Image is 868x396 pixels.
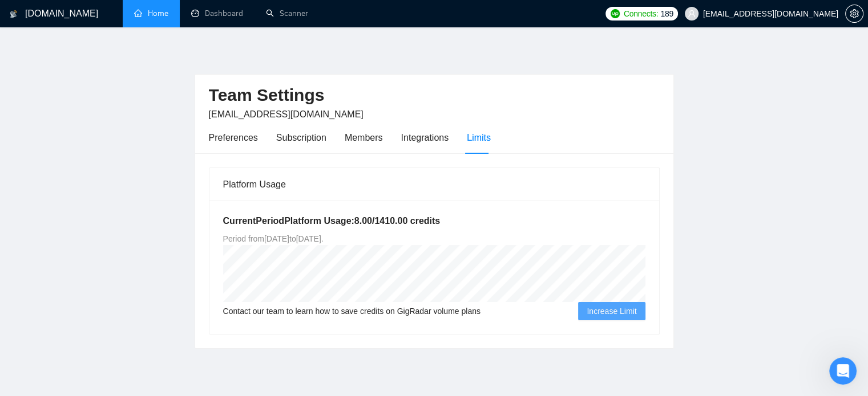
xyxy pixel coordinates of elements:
img: logo [10,5,18,23]
span: setting [846,9,863,18]
div: Mariia [41,93,65,105]
span: Повідомлення [81,320,147,328]
span: user [688,10,696,18]
a: dashboardDashboard [191,9,243,18]
button: Повідомлення [76,291,152,337]
iframe: To enrich screen reader interactions, please activate Accessibility in Grammarly extension settings [829,357,857,385]
div: Preferences [209,130,258,145]
button: Increase Limit [578,302,645,320]
div: • 2 дн. тому [67,178,116,190]
img: Profile image for Mariia [13,40,36,63]
a: setting [845,9,863,18]
div: • 2 дн. тому [67,136,116,148]
span: 189 [660,7,673,20]
h5: Current Period Platform Usage: 8.00 / 1410.00 credits [223,214,645,228]
img: Profile image for Mariia [13,166,36,189]
div: Limits [467,130,491,145]
div: Platform Usage [223,168,645,201]
span: Головна [21,320,55,328]
div: Subscription [276,130,326,145]
button: Допомога [152,291,228,337]
div: Members [345,130,383,145]
div: Integrations [401,130,449,145]
div: • 2 дн. тому [67,93,116,105]
span: Increase Limit [587,305,636,317]
img: Profile image for Mariia [13,124,36,147]
h2: Team Settings [209,84,660,107]
span: Contact our team to learn how to save credits on GigRadar volume plans [223,305,481,317]
a: homeHome [134,9,168,18]
span: Connects: [624,7,658,20]
span: Допомога [169,320,211,328]
span: Period from [DATE] to [DATE] . [223,234,324,243]
div: Закрити [200,5,221,25]
button: Напишіть нам повідомлення [30,236,199,259]
div: • 1 дн. тому [67,51,116,63]
div: Mariia [41,178,65,190]
div: Mariia [41,136,65,148]
h1: Повідомлення [71,5,160,25]
span: [EMAIL_ADDRESS][DOMAIN_NAME] [209,109,364,119]
button: setting [845,5,863,23]
img: Profile image for Mariia [13,82,36,105]
img: upwork-logo.png [611,9,620,18]
a: searchScanner [266,9,308,18]
div: Mariia [41,51,65,63]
